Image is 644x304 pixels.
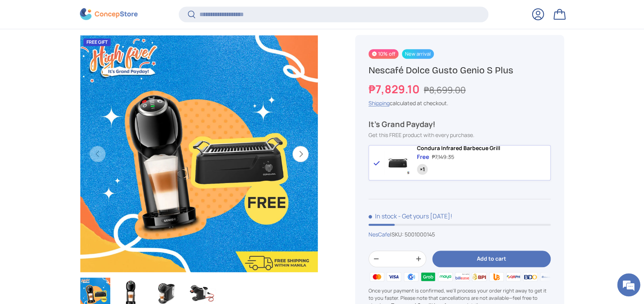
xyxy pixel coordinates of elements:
button: Add to cart [432,251,551,267]
a: NesCafe [368,231,390,238]
img: master [368,271,385,283]
img: qrph [505,271,522,283]
div: Quantity [417,164,428,175]
div: calculated at checkout. [368,99,551,107]
p: - Get yours [DATE]! [398,212,452,220]
img: billease [454,271,471,283]
div: ₱7,149.35 [432,153,454,161]
div: Free [417,153,429,161]
span: SKU: [392,231,403,238]
img: bpi [471,271,488,283]
img: bdo [522,271,539,283]
span: 10% off [368,49,398,59]
h1: Nescafé Dolce Gusto Genio S Plus [368,64,551,76]
a: Condura Infrared Barbecue Grill [417,145,500,152]
img: grabpay [420,271,437,283]
span: In stock [368,212,397,220]
img: ConcepStore [80,8,138,20]
span: 5001000145 [405,231,435,238]
img: maya [437,271,453,283]
span: Get this FREE product with every purchase. [368,131,475,139]
s: ₱8,699.00 [424,84,466,96]
img: visa [385,271,402,283]
span: New arrival [402,49,434,59]
img: metrobank [539,271,556,283]
img: gcash [403,271,420,283]
a: Shipping [368,99,390,107]
div: It's Grand Payday! [368,119,551,129]
strong: ₱7,829.10 [368,81,422,97]
span: | [390,231,435,238]
span: Condura Infrared Barbecue Grill [417,144,500,152]
img: ubp [488,271,505,283]
div: FREE GIFT [83,38,111,46]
